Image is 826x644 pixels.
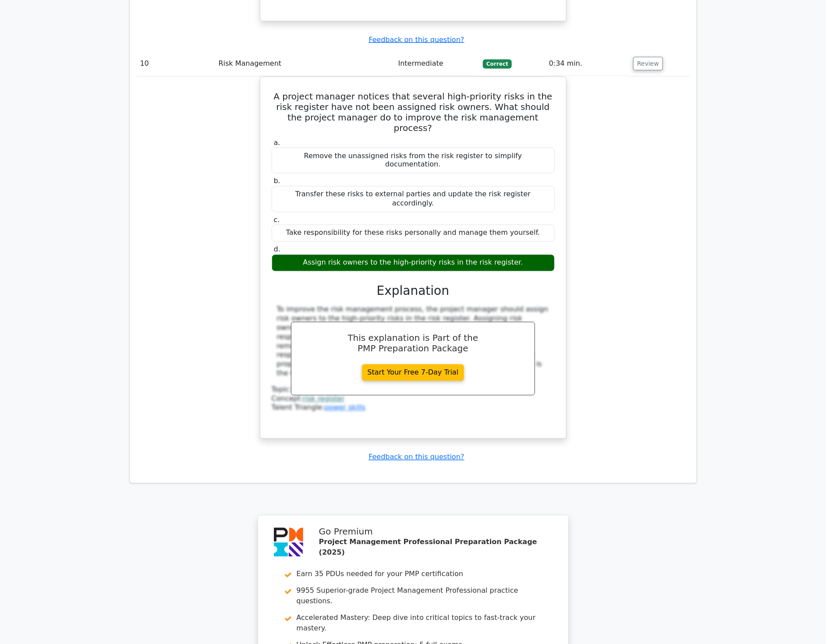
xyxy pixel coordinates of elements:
div: To improve the risk management process, the project manager should assign risk owners to the high... [277,305,549,378]
td: Risk Management [215,51,395,76]
span: a. [274,138,280,147]
div: Take responsibility for these risks personally and manage them yourself. [272,225,555,242]
span: d. [274,245,280,254]
div: Remove the unassigned risks from the risk register to simplify documentation. [272,148,555,174]
a: risk register [303,395,344,403]
div: Transfer these risks to external parties and update the risk register accordingly. [272,186,555,212]
td: Intermediate [395,51,480,76]
a: Start Your Free 7-Day Trial [362,364,464,381]
a: power skills [324,403,365,412]
td: 10 [137,51,215,76]
span: Correct [483,60,511,68]
button: Review [633,57,663,71]
span: b. [274,177,280,185]
div: Concept: [272,395,555,404]
h5: A project manager notices that several high-priority risks in the risk register have not been ass... [271,91,556,133]
div: Assign risk owners to the high-priority risks in the risk register. [272,255,555,272]
a: Feedback on this question? [369,453,464,461]
span: c. [274,216,280,224]
div: Talent Triangle: [272,386,555,413]
a: Feedback on this question? [369,35,464,44]
h3: Explanation [277,284,549,299]
td: 0:34 min. [546,51,630,76]
div: Topic: [272,386,555,395]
